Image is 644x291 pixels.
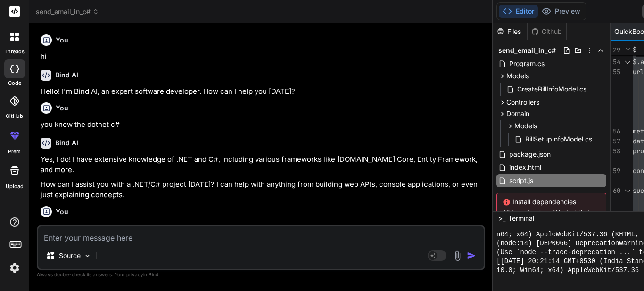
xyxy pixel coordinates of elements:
p: you know how to send email [41,223,483,234]
div: 55 [611,67,620,77]
div: 58 [611,146,620,156]
p: How can I assist you with a .NET/C# project [DATE]? I can help with anything from building web AP... [41,179,483,200]
p: hi [41,51,483,62]
h6: You [56,103,68,113]
span: script.js [508,175,534,186]
span: CreateBillInfoModel.cs [516,83,587,95]
span: index.html [508,162,542,173]
h6: Bind AI [55,70,78,80]
h6: You [56,35,68,45]
h6: Bind AI [55,138,78,148]
span: . [636,58,640,66]
label: Upload [6,183,24,191]
span: BillSetupInfoModel.cs [524,133,593,145]
span: Models [514,121,537,131]
span: >_ [498,214,505,223]
div: Github [528,27,566,36]
label: GitHub [6,112,23,120]
div: Files [493,27,527,36]
div: 59 [611,166,620,176]
img: Pick Models [83,252,91,260]
div: 60 [611,186,620,196]
span: Program.cs [508,58,545,69]
img: settings [7,260,23,276]
span: $ [633,58,636,66]
span: Terminal [508,214,534,223]
span: Install dependencies [503,197,600,207]
span: Controllers [506,98,539,107]
p: Source [59,251,81,260]
div: Click to collapse the range. [621,186,634,196]
span: Domain [506,109,529,118]
label: prem [8,148,21,156]
span: package.json [508,149,552,160]
div: 57 [611,136,620,146]
span: privacy [126,272,143,277]
img: attachment [452,250,463,261]
button: Preview [538,5,584,18]
div: 56 [611,126,620,136]
span: send_email_in_c# [498,46,556,55]
span: $ [633,45,636,54]
span: send_email_in_c# [36,7,99,17]
label: threads [4,48,25,56]
button: Editor [499,5,538,18]
div: Click to collapse the range. [621,57,634,67]
p: you know the dotnet c# [41,119,483,130]
div: 54 [611,57,620,67]
p: Hello! I'm Bind AI, an expert software developer. How can I help you [DATE]? [41,86,483,97]
p: Yes, I do! I have extensive knowledge of .NET and C#, including various frameworks like [DOMAIN_N... [41,154,483,175]
span: Models [506,71,529,81]
p: Always double-check its answers. Your in Bind [37,270,485,279]
span: url [633,67,644,76]
h6: You [56,207,68,216]
span: 29 [611,45,620,55]
span: 48 dependencies will be installed [503,208,600,216]
img: icon [467,251,476,260]
label: code [8,79,21,87]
